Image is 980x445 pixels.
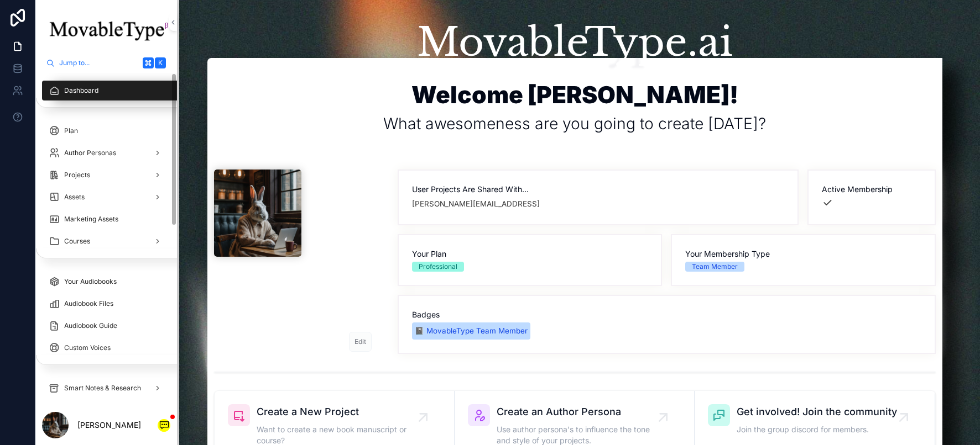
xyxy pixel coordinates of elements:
[415,325,528,336] div: 📓 MovableType Team Member
[42,143,170,163] a: Author Personas
[349,332,372,352] button: Edit
[42,187,170,207] a: Assets
[64,321,117,330] span: Audiobook Guide
[685,248,921,259] span: Your Membership Type
[42,165,170,185] a: Projects
[64,86,98,95] span: Dashboard
[64,237,90,246] span: Courses
[42,378,170,398] a: Smart Notes & Research
[42,231,170,251] a: Courses
[64,171,90,179] span: Projects
[737,424,897,435] span: Join the group discord for members.
[35,73,177,405] div: scrollable content
[822,184,921,195] span: Active Membership
[59,59,138,67] span: Jump to...
[64,215,118,224] span: Marketing Assets
[64,193,85,202] span: Assets
[64,277,117,286] span: Your Audiobooks
[412,197,785,211] span: [PERSON_NAME][EMAIL_ADDRESS]
[419,262,457,272] div: Professional
[64,343,111,352] span: Custom Voices
[692,262,738,272] div: Team Member
[42,338,170,358] a: Custom Voices
[412,184,785,195] span: User Projects Are Shared With...
[64,384,141,393] span: Smart Notes & Research
[42,81,184,100] a: Dashboard
[42,294,170,314] a: Audiobook Files
[497,404,663,420] span: Create an Author Persona
[412,309,921,320] span: Badges
[42,53,170,73] button: Jump to...K
[383,81,766,109] h1: Welcome [PERSON_NAME]!
[42,316,170,336] a: Audiobook Guide
[64,126,78,135] span: Plan
[412,248,648,259] span: Your Plan
[42,121,170,141] a: Plan
[64,299,113,308] span: Audiobook Files
[64,149,116,157] span: Author Personas
[355,337,366,346] span: Edit
[383,110,766,138] h3: What awesomeness are you going to create [DATE]?
[42,14,170,48] img: App logo
[42,209,170,229] a: Marketing Assets
[737,404,897,420] span: Get involved! Join the community
[156,59,165,67] span: K
[77,418,141,432] p: [PERSON_NAME]
[214,169,301,257] img: userprofpic
[257,404,423,420] span: Create a New Project
[42,272,170,292] a: Your Audiobooks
